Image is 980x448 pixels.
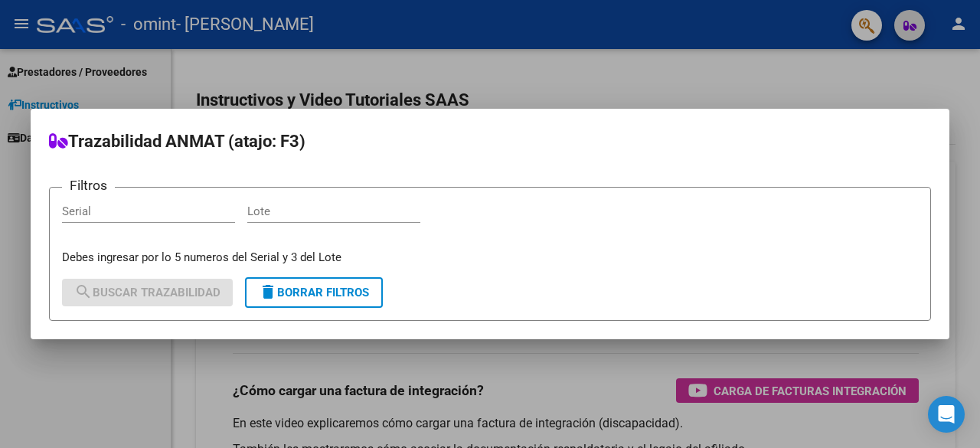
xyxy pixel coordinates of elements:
[245,277,383,308] button: Borrar Filtros
[74,283,93,301] mat-icon: search
[259,286,369,299] span: Borrar Filtros
[74,286,220,299] span: Buscar Trazabilidad
[49,127,931,156] h2: Trazabilidad ANMAT (atajo: F3)
[62,279,233,306] button: Buscar Trazabilidad
[62,175,115,195] h3: Filtros
[62,249,918,267] p: Debes ingresar por lo 5 numeros del Serial y 3 del Lote
[259,283,277,301] mat-icon: delete
[928,396,965,433] div: Open Intercom Messenger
